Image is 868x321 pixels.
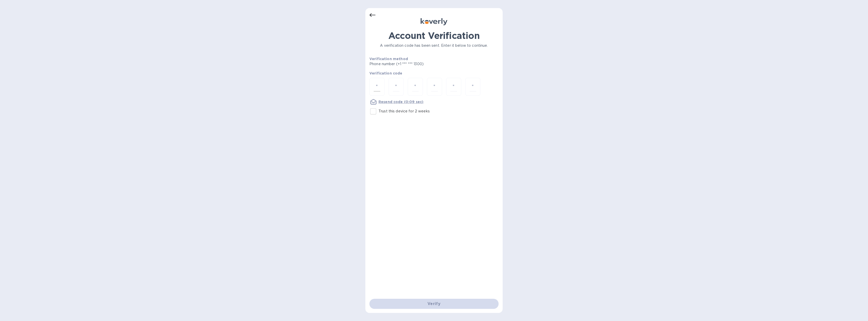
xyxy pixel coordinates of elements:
u: Resend code (0:09 sec) [378,100,423,104]
h1: Account Verification [369,30,499,41]
p: Phone number (+1 *** *** 1300) [369,61,462,67]
p: Verification code [369,71,499,76]
p: A verification code has been sent. Enter it below to continue. [369,43,499,48]
b: Verification method [369,57,408,61]
p: Trust this device for 2 weeks [378,109,430,114]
